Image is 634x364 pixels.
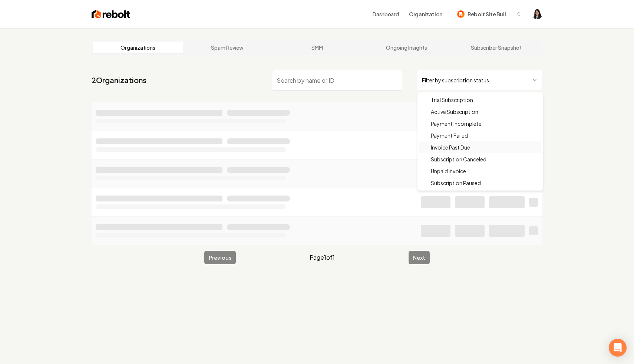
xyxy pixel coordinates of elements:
span: Payment Incomplete [431,120,482,127]
span: Payment Failed [431,132,468,139]
span: Active Subscription [431,108,478,115]
span: Subscription Canceled [431,155,486,163]
span: Trial Subscription [431,96,473,104]
span: Unpaid Invoice [431,167,466,175]
span: Invoice Past Due [431,144,470,151]
span: Subscription Paused [431,179,481,187]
